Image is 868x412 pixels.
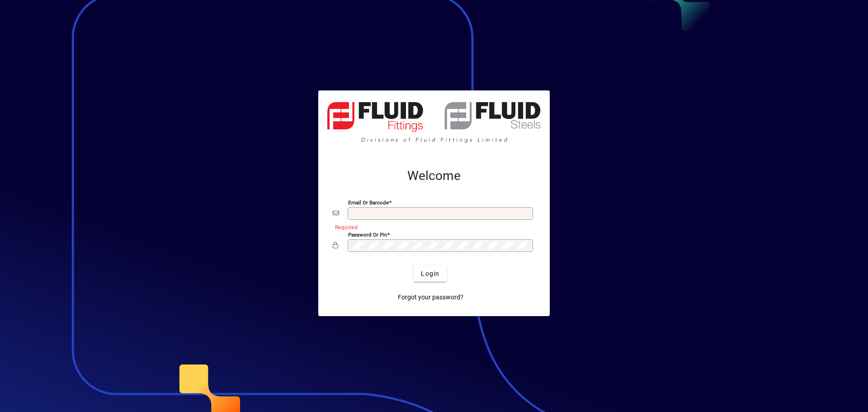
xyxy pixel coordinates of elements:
button: Login [414,265,447,282]
span: Login [421,269,439,279]
a: Forgot your password? [394,289,467,305]
h2: Welcome [333,168,535,184]
mat-label: Password or Pin [348,232,387,238]
mat-error: Required [335,222,528,232]
span: Forgot your password? [398,293,463,302]
mat-label: Email or Barcode [348,199,389,206]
